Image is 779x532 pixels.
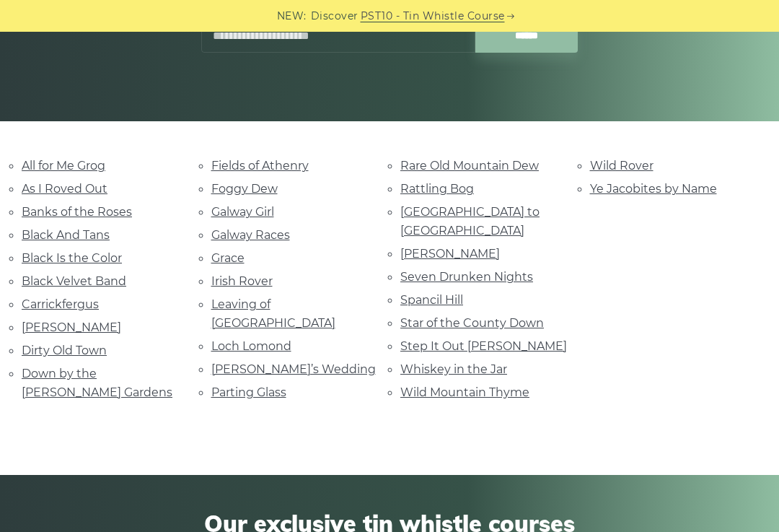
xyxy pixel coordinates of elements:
a: Black Is the Color [22,251,122,265]
a: Foggy Dew [211,182,278,196]
a: All for Me Grog [22,159,105,173]
a: Grace [211,251,245,265]
a: PST10 - Tin Whistle Course [361,8,505,25]
a: Down by the [PERSON_NAME] Gardens [22,367,172,399]
a: Star of the County Down [400,316,544,330]
a: [GEOGRAPHIC_DATA] to [GEOGRAPHIC_DATA] [400,205,540,237]
a: Galway Races [211,228,290,242]
a: [PERSON_NAME] [22,320,121,334]
a: Dirty Old Town [22,344,107,357]
a: Fields of Athenry [211,159,309,173]
a: Leaving of [GEOGRAPHIC_DATA] [211,297,335,330]
span: NEW: [277,8,307,25]
a: As I Roved Out [22,182,107,196]
a: Black And Tans [22,228,110,242]
a: Parting Glass [211,385,286,399]
a: Ye Jacobites by Name [590,182,717,196]
a: Rare Old Mountain Dew [400,159,539,173]
a: Irish Rover [211,274,273,288]
a: Seven Drunken Nights [400,270,533,284]
a: Galway Girl [211,205,274,219]
span: Discover [311,8,358,25]
a: Wild Mountain Thyme [400,385,529,399]
a: Spancil Hill [400,293,463,307]
a: [PERSON_NAME] [400,247,500,261]
a: Wild Rover [590,159,653,173]
a: Carrickfergus [22,297,99,311]
a: [PERSON_NAME]’s Wedding [211,362,376,376]
a: Step It Out [PERSON_NAME] [400,339,567,353]
a: Black Velvet Band [22,274,126,288]
a: Banks of the Roses [22,205,132,219]
a: Rattling Bog [400,182,474,196]
a: Whiskey in the Jar [400,362,507,376]
a: Loch Lomond [211,339,291,353]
